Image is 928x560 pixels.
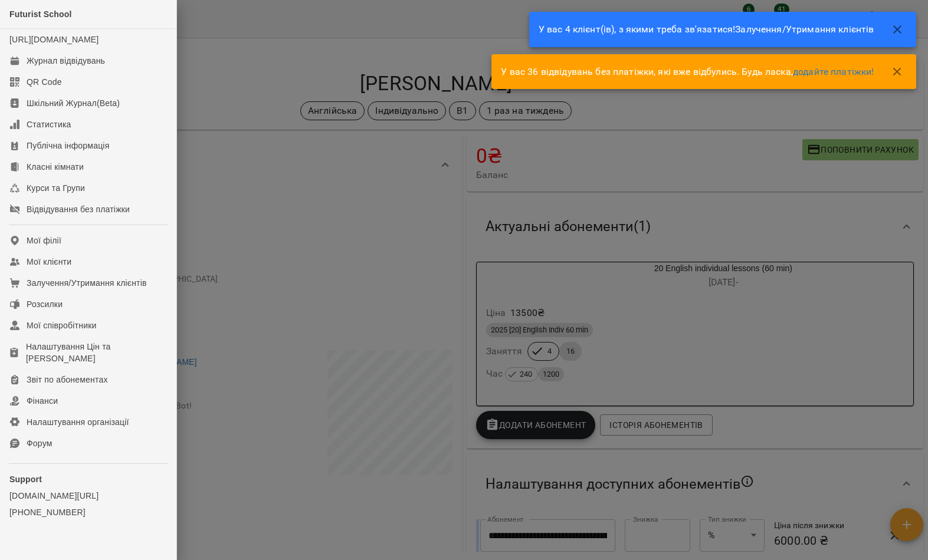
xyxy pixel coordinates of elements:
div: Розсилки [27,298,63,310]
p: У вас 36 відвідувань без платіжки, які вже відбулись. Будь ласка, [501,65,874,79]
a: [URL][DOMAIN_NAME] [9,35,99,44]
div: Налаштування Цін та [PERSON_NAME] [26,341,167,364]
div: Мої філії [27,235,61,246]
div: Відвідування без платіжки [27,203,130,215]
div: Мої співробітники [27,319,97,331]
div: QR Code [27,76,62,88]
div: Журнал відвідувань [27,55,105,67]
a: Залучення/Утримання клієнтів [735,24,874,35]
div: Класні кімнати [27,161,84,173]
div: Звіт по абонементах [27,374,108,386]
p: У вас 4 клієнт(ів), з якими треба зв'язатися! [539,22,874,37]
div: Публічна інформація [27,140,109,151]
div: Налаштування організації [27,416,129,428]
div: Статистика [27,118,71,130]
div: Мої клієнти [27,256,71,268]
a: [DOMAIN_NAME][URL] [9,490,167,502]
span: Futurist School [9,9,72,19]
a: [PHONE_NUMBER] [9,506,167,518]
a: додайте платіжки! [793,66,874,77]
div: Залучення/Утримання клієнтів [27,277,147,289]
div: Курси та Групи [27,182,85,194]
div: Форум [27,437,53,449]
div: Шкільний Журнал(Beta) [27,97,120,109]
p: Support [9,473,167,485]
div: Фінанси [27,395,58,407]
